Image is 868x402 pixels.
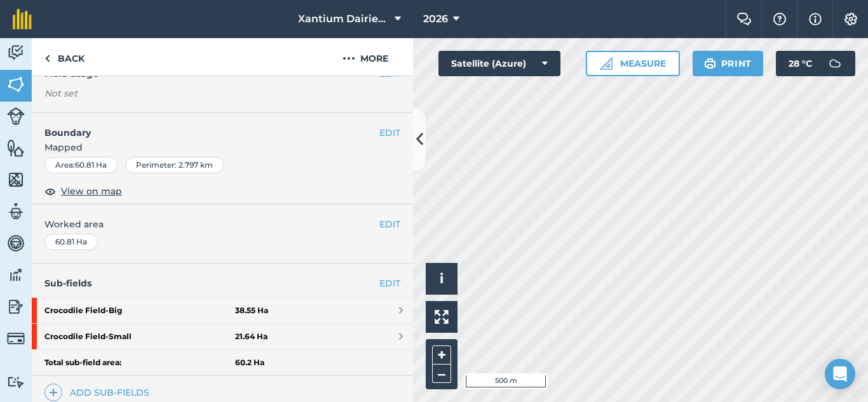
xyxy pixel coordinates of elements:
a: Back [32,38,97,76]
span: 28 ° C [789,51,812,76]
div: Not set [44,87,400,100]
button: View on map [44,184,122,199]
div: Area : 60.81 Ha [44,157,118,173]
img: A question mark icon [772,13,787,25]
img: svg+xml;base64,PD94bWwgdmVyc2lvbj0iMS4wIiBlbmNvZGluZz0idXRmLTgiPz4KPCEtLSBHZW5lcmF0b3I6IEFkb2JlIE... [7,107,25,125]
h4: Boundary [32,113,379,140]
img: svg+xml;base64,PD94bWwgdmVyc2lvbj0iMS4wIiBlbmNvZGluZz0idXRmLTgiPz4KPCEtLSBHZW5lcmF0b3I6IEFkb2JlIE... [7,297,25,316]
button: i [426,263,458,295]
span: Mapped [32,140,413,154]
div: Perimeter : 2.797 km [125,157,224,173]
button: Measure [586,51,680,76]
img: svg+xml;base64,PHN2ZyB4bWxucz0iaHR0cDovL3d3dy53My5vcmcvMjAwMC9zdmciIHdpZHRoPSI1NiIgaGVpZ2h0PSI2MC... [7,170,25,189]
img: svg+xml;base64,PD94bWwgdmVyc2lvbj0iMS4wIiBlbmNvZGluZz0idXRmLTgiPz4KPCEtLSBHZW5lcmF0b3I6IEFkb2JlIE... [7,265,25,285]
img: svg+xml;base64,PD94bWwgdmVyc2lvbj0iMS4wIiBlbmNvZGluZz0idXRmLTgiPz4KPCEtLSBHZW5lcmF0b3I6IEFkb2JlIE... [7,202,25,221]
div: 60.81 Ha [44,234,98,250]
img: svg+xml;base64,PD94bWwgdmVyc2lvbj0iMS4wIiBlbmNvZGluZz0idXRmLTgiPz4KPCEtLSBHZW5lcmF0b3I6IEFkb2JlIE... [7,43,25,62]
button: EDIT [379,217,400,231]
img: Ruler icon [600,57,613,70]
button: + [432,345,451,365]
button: 28 °C [776,51,855,76]
a: Crocodile Field-Big38.55 Ha [32,298,413,323]
img: Two speech bubbles overlapping with the left bubble in the forefront [736,13,752,25]
button: More [318,38,413,76]
img: Four arrows, one pointing top left, one top right, one bottom right and the last bottom left [435,310,449,324]
strong: 38.55 Ha [235,305,268,316]
img: svg+xml;base64,PD94bWwgdmVyc2lvbj0iMS4wIiBlbmNvZGluZz0idXRmLTgiPz4KPCEtLSBHZW5lcmF0b3I6IEFkb2JlIE... [7,376,25,388]
span: Worked area [44,217,400,231]
img: svg+xml;base64,PHN2ZyB4bWxucz0iaHR0cDovL3d3dy53My5vcmcvMjAwMC9zdmciIHdpZHRoPSIxOCIgaGVpZ2h0PSIyNC... [44,184,56,199]
img: svg+xml;base64,PD94bWwgdmVyc2lvbj0iMS4wIiBlbmNvZGluZz0idXRmLTgiPz4KPCEtLSBHZW5lcmF0b3I6IEFkb2JlIE... [822,51,848,76]
button: Satellite (Azure) [438,51,560,76]
img: fieldmargin Logo [13,9,32,29]
img: svg+xml;base64,PHN2ZyB4bWxucz0iaHR0cDovL3d3dy53My5vcmcvMjAwMC9zdmciIHdpZHRoPSI1NiIgaGVpZ2h0PSI2MC... [7,75,25,94]
img: svg+xml;base64,PHN2ZyB4bWxucz0iaHR0cDovL3d3dy53My5vcmcvMjAwMC9zdmciIHdpZHRoPSIxNyIgaGVpZ2h0PSIxNy... [809,11,822,27]
span: View on map [61,184,122,198]
h4: Sub-fields [32,276,413,290]
img: svg+xml;base64,PHN2ZyB4bWxucz0iaHR0cDovL3d3dy53My5vcmcvMjAwMC9zdmciIHdpZHRoPSI1NiIgaGVpZ2h0PSI2MC... [7,138,25,157]
span: 2026 [423,11,448,27]
div: Open Intercom Messenger [825,359,855,389]
img: A cog icon [843,13,858,25]
button: Print [693,51,764,76]
strong: Crocodile Field - Small [44,324,235,349]
span: Xantium Dairies [GEOGRAPHIC_DATA] [298,11,390,27]
img: svg+xml;base64,PHN2ZyB4bWxucz0iaHR0cDovL3d3dy53My5vcmcvMjAwMC9zdmciIHdpZHRoPSIxOSIgaGVpZ2h0PSIyNC... [704,56,716,71]
strong: Crocodile Field - Big [44,298,235,323]
img: svg+xml;base64,PD94bWwgdmVyc2lvbj0iMS4wIiBlbmNvZGluZz0idXRmLTgiPz4KPCEtLSBHZW5lcmF0b3I6IEFkb2JlIE... [7,234,25,253]
strong: 60.2 Ha [235,358,264,368]
strong: Total sub-field area: [44,358,235,368]
a: Crocodile Field-Small21.64 Ha [32,324,413,349]
span: i [440,271,444,286]
img: svg+xml;base64,PHN2ZyB4bWxucz0iaHR0cDovL3d3dy53My5vcmcvMjAwMC9zdmciIHdpZHRoPSI5IiBoZWlnaHQ9IjI0Ii... [44,51,50,66]
button: – [432,365,451,383]
strong: 21.64 Ha [235,332,268,342]
img: svg+xml;base64,PD94bWwgdmVyc2lvbj0iMS4wIiBlbmNvZGluZz0idXRmLTgiPz4KPCEtLSBHZW5lcmF0b3I6IEFkb2JlIE... [7,330,25,347]
img: svg+xml;base64,PHN2ZyB4bWxucz0iaHR0cDovL3d3dy53My5vcmcvMjAwMC9zdmciIHdpZHRoPSIyMCIgaGVpZ2h0PSIyNC... [342,51,355,66]
a: Add sub-fields [44,384,154,401]
a: EDIT [379,276,400,290]
button: EDIT [379,126,400,140]
img: svg+xml;base64,PHN2ZyB4bWxucz0iaHR0cDovL3d3dy53My5vcmcvMjAwMC9zdmciIHdpZHRoPSIxNCIgaGVpZ2h0PSIyNC... [49,385,58,400]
